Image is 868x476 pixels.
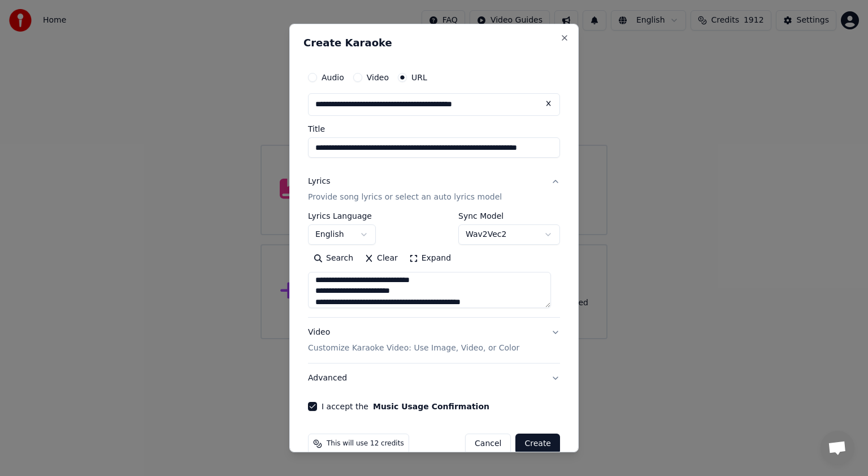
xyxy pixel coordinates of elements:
[367,73,389,81] label: Video
[308,192,502,203] p: Provide song lyrics or select an auto lyrics model
[322,403,489,410] label: I accept the
[308,212,560,317] div: LyricsProvide song lyrics or select an auto lyrics model
[308,343,519,354] p: Customize Karaoke Video: Use Image, Video, or Color
[308,167,560,212] button: LyricsProvide song lyrics or select an auto lyrics model
[465,434,511,454] button: Cancel
[308,125,560,133] label: Title
[308,176,330,187] div: Lyrics
[308,327,519,354] div: Video
[458,212,560,220] label: Sync Model
[327,439,404,448] span: This will use 12 credits
[373,403,489,410] button: I accept the
[303,38,565,48] h2: Create Karaoke
[308,318,560,363] button: VideoCustomize Karaoke Video: Use Image, Video, or Color
[411,73,427,81] label: URL
[308,364,560,393] button: Advanced
[515,434,560,454] button: Create
[308,212,376,220] label: Lyrics Language
[359,249,403,267] button: Clear
[322,73,344,81] label: Audio
[403,249,457,267] button: Expand
[308,249,359,267] button: Search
